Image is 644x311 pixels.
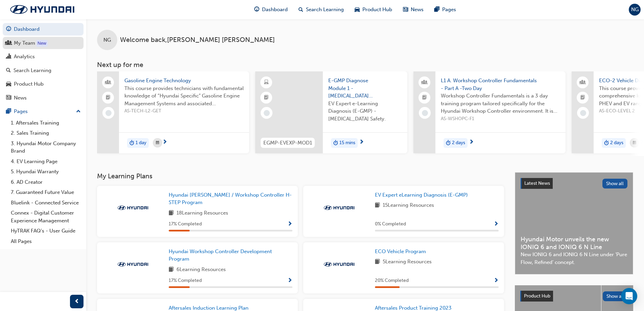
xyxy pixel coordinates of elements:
span: booktick-icon [580,93,585,102]
span: pages-icon [6,109,11,115]
a: 2. Sales Training [8,128,84,138]
button: Show Progress [494,276,499,285]
a: Hyundai [PERSON_NAME] / Workshop Controller H-STEP Program [169,191,292,206]
div: Tooltip anchor [36,40,48,47]
span: booktick-icon [422,93,427,102]
span: car-icon [6,81,11,87]
span: E-GMP Diagnose Module 1 - [MEDICAL_DATA] Safety [328,77,402,100]
button: Show all [602,179,628,188]
a: Bluelink - Connected Service [8,198,84,208]
span: News [411,6,424,14]
a: L1 A. Workshop Controller Fundamentals - Part A -Two DayWorkshop Controller Fundamentals is a 3 d... [413,71,566,153]
a: EV Expert eLearning Diagnosis (E-GMP) [375,191,471,199]
span: learningRecordVerb_NONE-icon [580,110,586,116]
img: Trak [3,2,81,17]
button: NG [629,4,641,16]
span: 1 day [136,139,146,147]
a: Search Learning [3,64,84,77]
a: Gasoline Engine TechnologyThis course provides technicians with fundamental knowledge of “Hyundai... [97,71,249,153]
span: book-icon [375,258,380,266]
span: guage-icon [254,5,259,14]
span: 2 days [610,139,623,147]
span: next-icon [469,139,474,146]
a: pages-iconPages [429,3,461,17]
span: 6 Learning Resources [176,266,226,274]
span: search-icon [6,68,11,74]
a: search-iconSearch Learning [293,3,349,17]
button: Show Progress [494,220,499,228]
span: Gasoline Engine Technology [124,77,244,85]
span: chart-icon [6,54,11,60]
span: up-icon [76,107,81,116]
span: 5 Learning Resources [383,258,432,266]
a: 7. Guaranteed Future Value [8,187,84,198]
a: My Team [3,37,84,49]
span: NG [631,6,639,14]
a: Latest NewsShow allHyundai Motor unveils the new IONIQ 6 and IONIQ 6 N LineNew IONIQ 6 and IONIQ ... [515,172,633,274]
div: Pages [14,108,28,115]
span: Dashboard [262,6,288,14]
span: people-icon [580,78,585,87]
div: Analytics [14,53,35,61]
h3: Next up for me [86,61,644,69]
span: 15 mins [339,139,355,147]
span: learningRecordVerb_NONE-icon [264,110,270,116]
span: 17 % Completed [169,277,202,285]
span: booktick-icon [106,93,111,102]
span: people-icon [106,78,111,87]
span: calendar-icon [156,139,159,147]
a: 1. Aftersales Training [8,118,84,128]
a: 4. EV Learning Page [8,156,84,167]
span: learningRecordVerb_NONE-icon [422,110,428,116]
button: Show Progress [287,276,292,285]
span: Hyundai Motor unveils the new IONIQ 6 and IONIQ 6 N Line [521,236,627,251]
div: Open Intercom Messenger [621,288,637,304]
span: Hyundai Workshop Controller Development Program [169,248,272,262]
span: duration-icon [446,139,451,148]
a: news-iconNews [398,3,429,17]
span: people-icon [6,40,11,46]
span: Hyundai [PERSON_NAME] / Workshop Controller H-STEP Program [169,192,292,206]
img: Trak [320,204,358,211]
button: Show all [603,291,628,301]
h3: My Learning Plans [97,172,504,180]
span: Pages [442,6,456,14]
img: Trak [114,204,151,211]
button: Pages [3,105,84,118]
a: Latest NewsShow all [521,178,627,189]
span: 15 Learning Resources [383,201,434,210]
span: duration-icon [333,139,338,148]
span: news-icon [6,95,11,101]
span: Product Hub [362,6,392,14]
a: News [3,92,84,104]
img: Trak [114,261,151,268]
span: guage-icon [6,26,11,32]
span: learningRecordVerb_NONE-icon [105,110,112,116]
a: Connex - Digital Customer Experience Management [8,208,84,226]
span: 2 days [452,139,465,147]
button: DashboardMy TeamAnalyticsSearch LearningProduct HubNews [3,22,84,105]
span: search-icon [299,5,303,14]
span: New IONIQ 6 and IONIQ 6 N Line under ‘Pure Flow, Refined’ concept. [521,251,627,266]
img: Trak [320,261,358,268]
span: Show Progress [287,221,292,227]
span: duration-icon [129,139,134,148]
a: All Pages [8,236,84,247]
span: news-icon [403,5,408,14]
span: EV Expert e-Learning Diagnosis (E-GMP) - [MEDICAL_DATA] Safety. [328,100,402,123]
span: book-icon [169,209,174,218]
span: people-icon [422,78,427,87]
span: Aftersales Product Training 2023 [375,305,452,311]
a: 6. AD Creator [8,177,84,187]
a: HyTRAK FAQ's - User Guide [8,226,84,236]
span: Show Progress [494,278,499,284]
a: guage-iconDashboard [249,3,293,17]
span: NG [103,36,111,44]
span: Workshop Controller Fundamentals is a 3 day training program tailored specifically for the Hyunda... [441,92,560,115]
span: Welcome back , [PERSON_NAME] [PERSON_NAME] [120,36,275,44]
div: Product Hub [14,80,44,88]
span: Search Learning [306,6,344,14]
span: ECO Vehicle Program [375,248,426,254]
a: Product HubShow all [520,291,628,302]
